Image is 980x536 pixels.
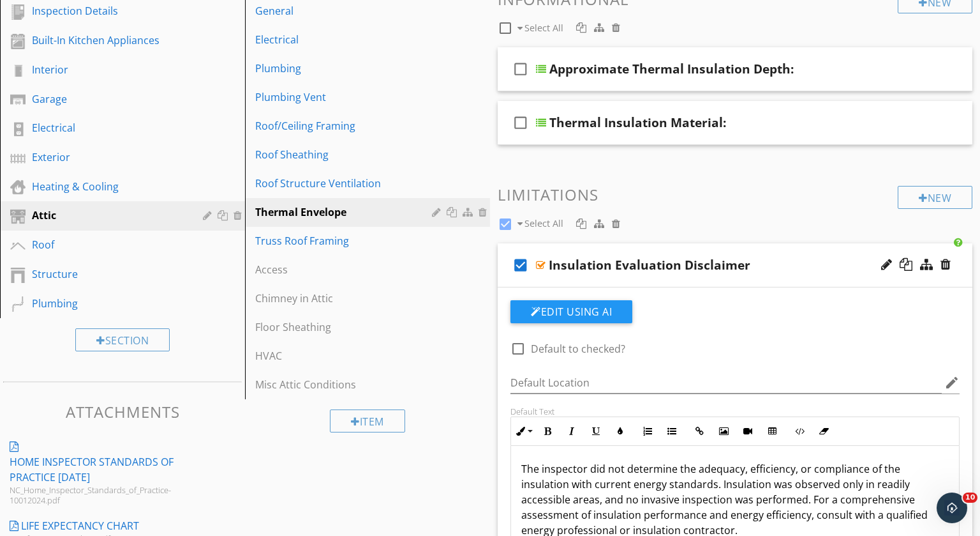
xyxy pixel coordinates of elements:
[255,32,436,47] div: Electrical
[510,107,531,138] i: check_box_outline_blank
[255,377,436,392] div: Misc Attic Conditions
[32,179,184,194] div: Heating & Cooling
[787,419,812,443] button: Code View
[255,3,436,19] div: General
[531,342,625,355] label: Default to checked?
[584,419,608,443] button: Underline (Ctrl+U)
[255,176,436,191] div: Roof Structure Ventilation
[812,419,836,443] button: Clear Formatting
[21,518,139,533] div: Life Expectancy Chart
[32,208,184,223] div: Attic
[635,419,660,443] button: Ordered List
[255,118,436,134] div: Roof/Ceiling Framing
[736,419,760,443] button: Insert Video
[32,62,184,77] div: Interior
[549,61,794,77] div: Approximate Thermal Insulation Depth:
[898,186,972,209] div: New
[560,419,584,443] button: Italic (Ctrl+I)
[255,291,436,306] div: Chimney in Attic
[32,3,184,19] div: Inspection Details
[255,204,436,220] div: Thermal Envelope
[608,419,632,443] button: Colors
[255,89,436,105] div: Plumbing Vent
[255,233,436,249] div: Truss Roof Framing
[32,91,184,107] div: Garage
[511,419,535,443] button: Inline Style
[32,33,184,48] div: Built-In Kitchen Appliances
[255,262,436,277] div: Access
[498,186,972,203] h3: Limitations
[524,217,563,229] span: Select All
[255,147,436,162] div: Roof Sheathing
[687,419,711,443] button: Insert Link (Ctrl+K)
[32,266,184,282] div: Structure
[32,149,184,165] div: Exterior
[944,375,960,390] i: edit
[535,419,560,443] button: Bold (Ctrl+B)
[330,410,405,433] div: Item
[255,319,436,335] div: Floor Sheathing
[510,300,632,323] button: Edit Using AI
[510,250,531,280] i: check_box
[510,372,942,394] input: Default Location
[75,328,170,351] div: Section
[3,433,245,512] a: Home Inspector Standards of Practice [DATE] NC_Home_Inspector_Standards_of_Practice-10012024.pdf
[10,485,191,505] div: NC_Home_Inspector_Standards_of_Practice-10012024.pdf
[549,115,726,130] div: Thermal Insulation Material:
[549,257,750,273] div: Insulation Evaluation Disclaimer
[524,22,563,34] span: Select All
[937,493,967,523] iframe: Intercom live chat
[255,61,436,76] div: Plumbing
[32,237,184,252] div: Roof
[10,454,191,485] div: Home Inspector Standards of Practice [DATE]
[711,419,736,443] button: Insert Image (Ctrl+P)
[32,296,184,311] div: Plumbing
[510,406,960,417] div: Default Text
[963,493,977,503] span: 10
[32,120,184,135] div: Electrical
[510,54,531,84] i: check_box_outline_blank
[255,348,436,364] div: HVAC
[760,419,784,443] button: Insert Table
[660,419,684,443] button: Unordered List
